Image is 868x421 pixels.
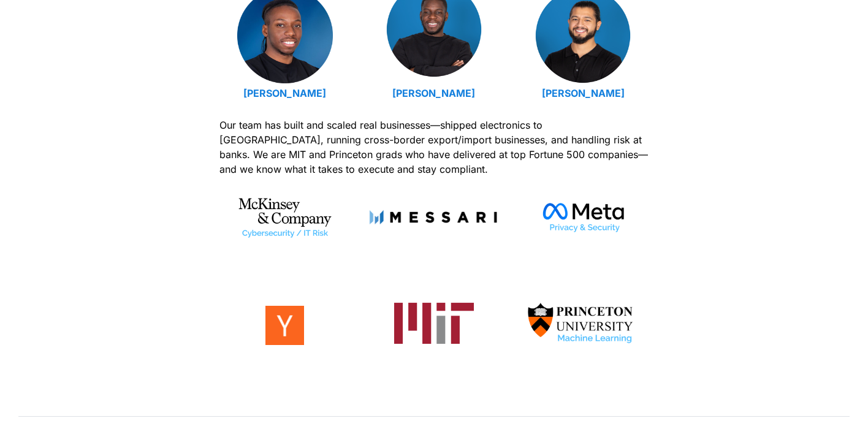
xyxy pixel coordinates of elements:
[243,87,326,99] a: [PERSON_NAME]
[392,87,475,99] a: [PERSON_NAME]
[542,87,625,99] a: [PERSON_NAME]
[219,119,651,175] span: Our team has built and scaled real businesses—shipped electronics to [GEOGRAPHIC_DATA], running c...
